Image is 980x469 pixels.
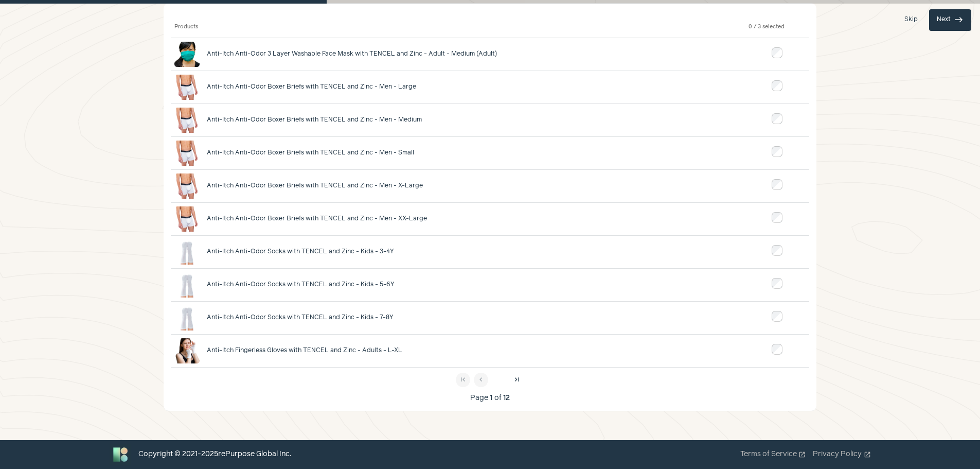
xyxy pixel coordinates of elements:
[207,148,414,158] span: Anti-Itch Anti-Odor Boxer Briefs with TENCEL and Zinc - Men - Small
[495,376,503,384] span: chevron_right
[503,393,510,404] strong: 12
[174,305,200,331] img: Anti-Itch Anti-Odor Socks with TENCEL and Zinc - Kids - 7-8Y
[174,206,200,232] img: Anti-Itch Anti-Odor Boxer Briefs with TENCEL and Zinc - Men - XX-Large
[174,42,200,67] img: Anti-Itch Anti-Odor 3 Layer Washable Face Mask with TENCEL and Zinc - Adult - Medium (Adult)
[174,108,200,133] img: Anti-Itch Anti-Odor Boxer Briefs with TENCEL and Zinc - Men - Medium
[207,181,423,190] span: Anti-Itch Anti-Odor Boxer Briefs with TENCEL and Zinc - Men - X-Large
[510,373,524,387] button: last_page
[207,49,497,59] span: Anti-Itch Anti-Odor 3 Layer Washable Face Mask with TENCEL and Zinc - Adult - Medium (Adult)
[174,338,200,363] img: Anti-Itch Fingerless Gloves with TENCEL and Zinc - Adults - L-XL
[207,214,427,223] span: Anti-Itch Anti-Odor Boxer Briefs with TENCEL and Zinc - Men - XX-Large
[207,115,422,125] span: Anti-Itch Anti-Odor Boxer Briefs with TENCEL and Zinc - Men - Medium
[740,449,806,460] a: Terms of Serviceopen_in_new
[138,449,291,460] div: Copyright © 2021- 2025 rePurpose Global Inc.
[513,376,521,384] span: last_page
[207,280,395,289] span: Anti-Itch Anti-Odor Socks with TENCEL and Zinc - Kids - 5-6Y
[174,239,200,265] img: Anti-Itch Anti-Odor Socks with TENCEL and Zinc - Kids - 3-4Y
[207,82,416,92] span: Anti-Itch Anti-Odor Boxer Briefs with TENCEL and Zinc - Men - Large
[207,346,402,355] span: Anti-Itch Fingerless Gloves with TENCEL and Zinc - Adults - L-XL
[492,373,506,387] button: chevron_right
[897,9,925,31] button: Skip
[207,247,394,256] span: Anti-Itch Anti-Odor Socks with TENCEL and Zinc - Kids - 3-4Y
[749,23,785,30] button: 0 / 3 selected
[864,451,871,458] span: open_in_new
[174,173,200,199] img: Anti-Itch Anti-Odor Boxer Briefs with TENCEL and Zinc - Men - X-Large
[110,444,131,465] img: Bluebird logo
[207,313,394,322] span: Anti-Itch Anti-Odor Socks with TENCEL and Zinc - Kids - 7-8Y
[174,23,198,30] button: Products
[494,393,502,404] span: of
[174,272,200,298] img: Anti-Itch Anti-Odor Socks with TENCEL and Zinc - Kids - 5-6Y
[954,15,964,25] span: east
[470,393,488,404] span: Page
[813,449,871,460] a: Privacy Policyopen_in_new
[929,9,971,31] button: Next east
[490,393,492,404] strong: 1
[174,75,200,100] img: Anti-Itch Anti-Odor Boxer Briefs with TENCEL and Zinc - Men - Large
[174,141,200,166] img: Anti-Itch Anti-Odor Boxer Briefs with TENCEL and Zinc - Men - Small
[798,451,806,458] span: open_in_new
